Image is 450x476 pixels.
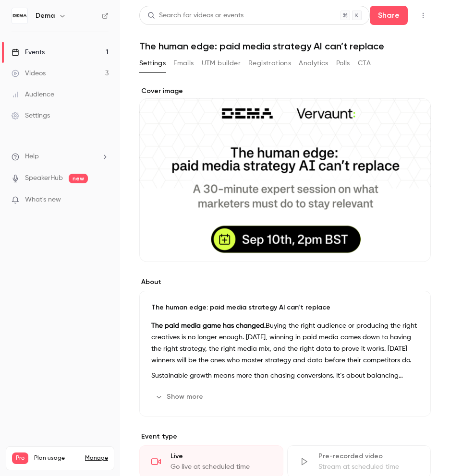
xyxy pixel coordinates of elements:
[336,56,350,71] button: Polls
[139,277,431,287] label: About
[170,462,271,472] div: Go live at scheduled time
[25,152,39,162] span: Help
[36,11,55,21] h6: Dema
[151,389,209,405] button: Show more
[25,173,63,183] a: SpeakerHub
[12,111,50,120] div: Settings
[151,370,419,381] p: Sustainable growth means more than chasing conversions. It’s about balancing acquisition with bra...
[139,86,431,262] section: Cover image
[202,56,241,71] button: UTM builder
[34,454,79,462] span: Plan usage
[12,452,28,464] span: Pro
[12,8,27,24] img: Dema
[139,40,431,52] h1: The human edge: paid media strategy AI can’t replace
[12,69,46,78] div: Videos
[358,56,371,71] button: CTA
[139,56,166,71] button: Settings
[12,90,54,99] div: Audience
[151,303,419,312] p: The human edge: paid media strategy AI can’t replace
[318,462,419,472] div: Stream at scheduled time
[370,6,408,25] button: Share
[12,48,45,57] div: Events
[25,195,61,205] span: What's new
[151,322,266,329] strong: The paid media game has changed.
[173,56,194,71] button: Emails
[318,452,419,461] div: Pre-recorded video
[97,196,109,204] iframe: Noticeable Trigger
[299,56,328,71] button: Analytics
[139,432,431,441] p: Event type
[248,56,291,71] button: Registrations
[12,152,109,162] li: help-dropdown-opener
[69,174,88,183] span: new
[85,454,108,462] a: Manage
[170,452,271,461] div: Live
[147,11,243,21] div: Search for videos or events
[151,320,419,366] p: Buying the right audience or producing the right creatives is no longer enough. [DATE], winning i...
[139,86,431,96] label: Cover image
